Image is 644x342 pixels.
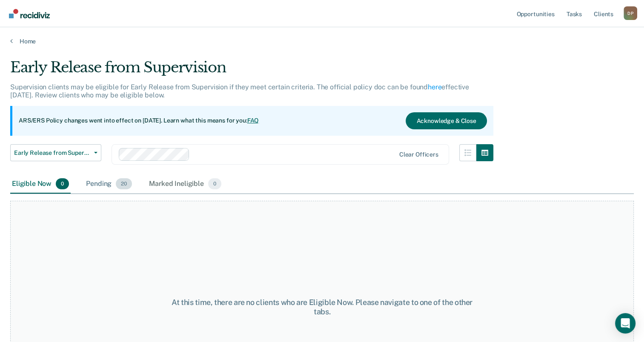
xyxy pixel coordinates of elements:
[9,9,50,18] img: Recidiviz
[10,37,634,45] a: Home
[166,298,478,316] div: At this time, there are no clients who are Eligible Now. Please navigate to one of the other tabs.
[19,117,259,125] p: ARS/ERS Policy changes went into effect on [DATE]. Learn what this means for you:
[428,83,441,91] a: here
[247,117,259,124] a: FAQ
[10,83,469,99] p: Supervision clients may be eligible for Early Release from Supervision if they meet certain crite...
[208,178,221,189] span: 0
[84,175,134,194] div: Pending20
[406,112,487,129] button: Acknowledge & Close
[14,149,91,157] span: Early Release from Supervision
[615,313,635,333] div: Open Intercom Messenger
[624,6,637,20] div: D P
[147,175,223,194] div: Marked Ineligible0
[399,151,438,158] div: Clear officers
[10,144,101,161] button: Early Release from Supervision
[116,178,132,189] span: 20
[56,178,69,189] span: 0
[10,59,493,83] div: Early Release from Supervision
[10,175,71,194] div: Eligible Now0
[624,6,637,20] button: Profile dropdown button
